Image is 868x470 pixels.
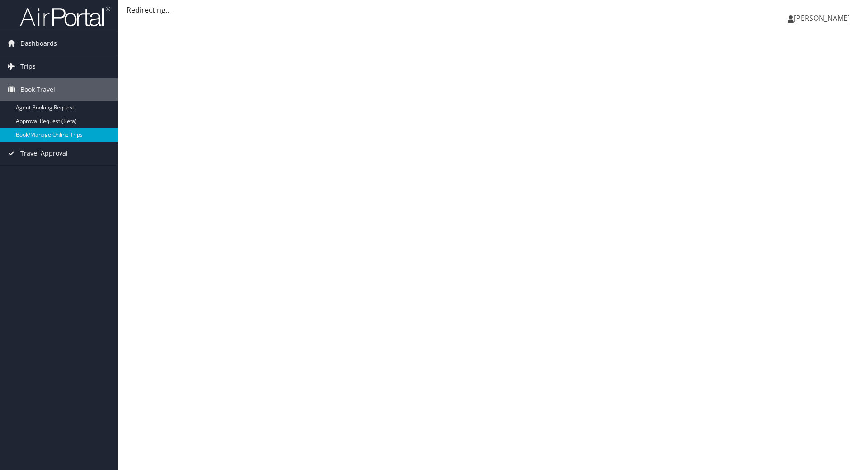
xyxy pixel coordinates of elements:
span: Travel Approval [20,142,68,165]
span: Trips [20,55,36,78]
div: Redirecting... [127,5,859,15]
img: airportal-logo.png [20,6,110,27]
span: [PERSON_NAME] [794,13,850,23]
span: Dashboards [20,32,57,55]
a: [PERSON_NAME] [788,5,859,32]
span: Book Travel [20,78,55,101]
